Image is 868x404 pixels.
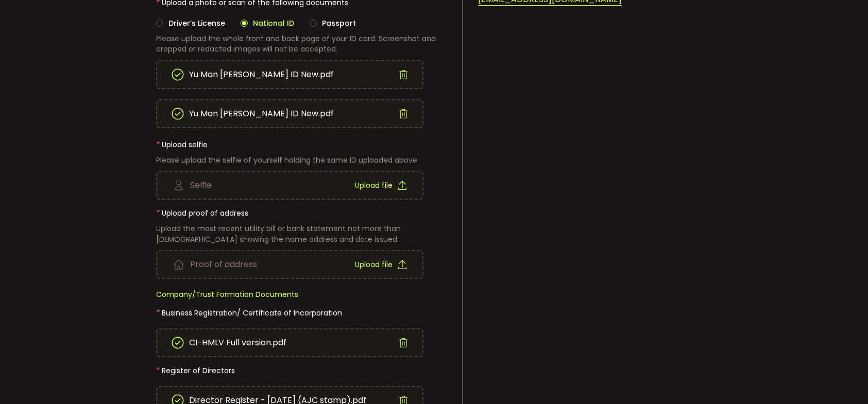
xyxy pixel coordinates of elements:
[190,260,257,269] span: Proof of address
[355,261,393,268] span: Upload file
[156,33,436,54] span: Please upload the whole front and back page of your ID card. Screenshot and cropped or redacted i...
[190,181,212,189] span: Selfie
[355,182,393,189] span: Upload file
[156,289,298,300] span: Company/Trust Formation Documents
[745,293,868,404] iframe: Chat Widget
[189,62,334,87] span: Yu Man [PERSON_NAME] ID New.pdf
[189,330,286,355] span: CI-HMLV Full version.pdf
[248,18,294,28] span: National ID
[317,18,356,28] span: Passport
[163,18,225,28] span: Driver’s License
[189,101,334,126] span: Yu Man [PERSON_NAME] ID New.pdf
[745,293,868,404] div: 聊天小工具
